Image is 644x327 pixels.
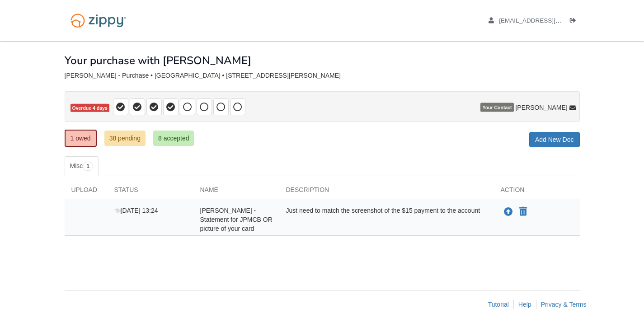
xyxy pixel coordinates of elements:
[480,103,513,112] span: Your Contact
[193,185,279,199] div: Name
[65,130,97,147] a: 1 owed
[489,17,603,26] a: edit profile
[104,131,146,146] a: 38 pending
[65,156,99,176] a: Misc
[114,207,158,214] span: [DATE] 13:24
[494,185,580,199] div: Action
[200,207,273,232] span: [PERSON_NAME] -Statement for JPMCB OR picture of your card
[488,301,509,308] a: Tutorial
[541,301,587,308] a: Privacy & Terms
[503,206,514,218] button: Upload Julie Milburn -Statement for JPMCB OR picture of your card
[108,185,193,199] div: Status
[65,72,580,79] div: [PERSON_NAME] - Purchase • [GEOGRAPHIC_DATA] • [STREET_ADDRESS][PERSON_NAME]
[153,131,194,146] a: 8 accepted
[515,103,567,112] span: [PERSON_NAME]
[83,162,93,171] span: 1
[65,185,108,199] div: Upload
[65,9,132,32] img: Logo
[65,55,251,66] h1: Your purchase with [PERSON_NAME]
[518,301,531,308] a: Help
[570,17,580,26] a: Log out
[529,132,580,147] a: Add New Doc
[71,104,109,112] span: Overdue 4 days
[499,17,602,24] span: juliemmilburn@gmail.com
[518,206,528,217] button: Declare Julie Milburn -Statement for JPMCB OR picture of your card not applicable
[279,206,494,233] div: Just need to match the screenshot of the $15 payment to the account
[279,185,494,199] div: Description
